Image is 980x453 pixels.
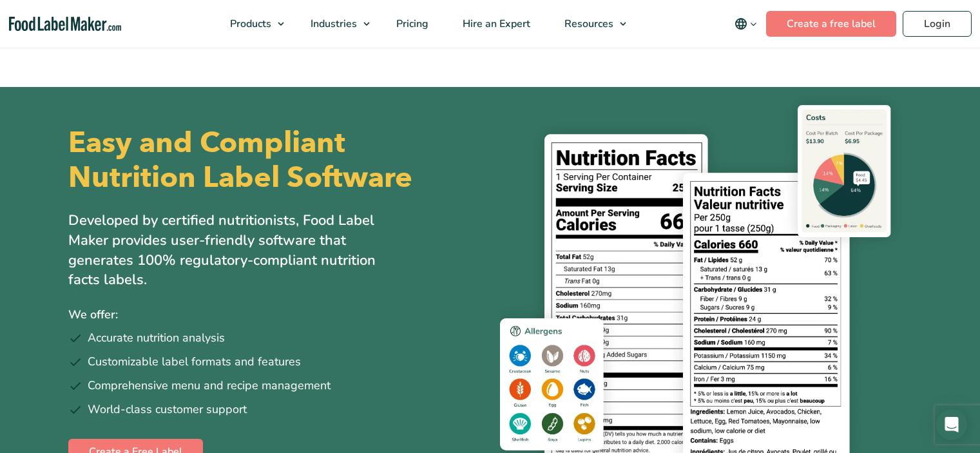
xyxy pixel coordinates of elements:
[392,17,430,31] span: Pricing
[68,305,481,324] p: We offer:
[903,11,972,37] a: Login
[68,126,479,195] h1: Easy and Compliant Nutrition Label Software
[936,409,967,440] div: Open Intercom Messenger
[88,329,225,347] span: Accurate nutrition analysis
[88,401,247,418] span: World-class customer support
[68,211,403,290] p: Developed by certified nutritionists, Food Label Maker provides user-friendly software that gener...
[88,377,331,394] span: Comprehensive menu and recipe management
[226,17,273,31] span: Products
[307,17,358,31] span: Industries
[766,11,896,37] a: Create a free label
[459,17,532,31] span: Hire an Expert
[88,353,301,371] span: Customizable label formats and features
[561,17,615,31] span: Resources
